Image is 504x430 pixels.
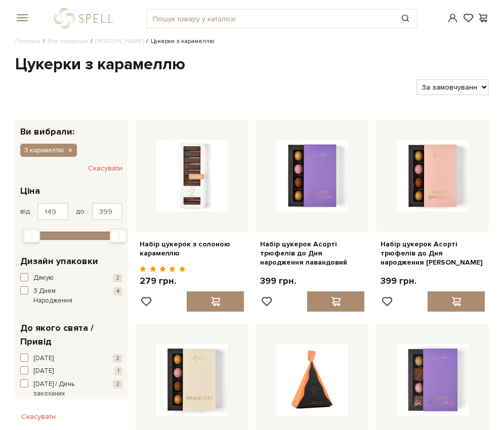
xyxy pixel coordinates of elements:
button: Скасувати [15,409,62,425]
span: 2 [113,274,122,282]
span: [DATE] [33,402,54,412]
span: [DATE] / День закоханих [33,379,95,399]
span: 2 [113,354,122,363]
button: З карамеллю [20,144,77,157]
button: [DATE] 2 [20,402,122,412]
span: Дизайн упаковки [20,254,98,268]
span: [DATE] [33,354,54,364]
h1: Цукерки з карамеллю [15,54,489,75]
a: Набір цукерок з солоною карамеллю [140,240,244,258]
a: Вся продукція [48,37,88,45]
span: З карамеллю [24,146,64,155]
button: [DATE] 2 [20,354,122,364]
span: 2 [113,403,122,411]
input: Ціна [37,203,68,220]
input: Пошук товару у каталозі [147,10,394,28]
span: 2 [113,380,122,389]
span: До якого свята / Привід [20,321,120,349]
button: Пошук товару у каталозі [394,10,417,28]
span: Ціна [20,184,40,198]
a: logo [54,8,117,29]
span: до [76,207,85,216]
button: Дякую 2 [20,273,122,283]
div: Min [23,229,40,243]
div: Max [110,229,127,243]
p: 399 грн. [260,275,296,287]
a: [PERSON_NAME] [95,37,144,45]
li: Цукерки з карамеллю [144,37,215,46]
span: [DATE] [33,366,54,376]
button: Скасувати [88,160,122,177]
a: Набір цукерок Асорті трюфелів до Дня народження лавандовий [260,240,364,268]
span: 4 [113,287,122,295]
button: [DATE] / День закоханих 2 [20,379,122,399]
span: 1 [114,367,122,375]
span: від [20,207,30,216]
span: Дякую [33,273,54,283]
button: [DATE] 1 [20,366,122,376]
p: 399 грн. [381,275,416,287]
button: З Днем Народження 4 [20,286,122,306]
input: Ціна [92,203,123,220]
div: Ви вибрали: [15,119,128,136]
a: Головна [15,37,40,45]
span: З Днем Народження [33,286,95,306]
p: 279 грн. [140,275,186,287]
a: Набір цукерок Асорті трюфелів до Дня народження [PERSON_NAME] [381,240,485,268]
